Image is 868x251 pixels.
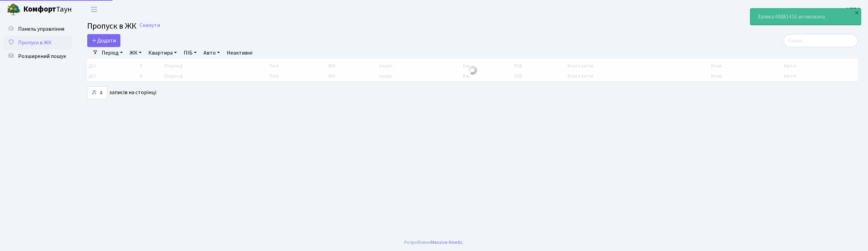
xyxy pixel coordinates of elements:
[784,34,858,47] input: Пошук...
[467,65,478,76] img: Обробка...
[3,49,72,63] a: Розширений пошук
[431,239,463,246] a: Massive Kinetic
[404,239,464,246] div: Розроблено .
[92,37,116,44] span: Додати
[87,86,107,99] select: записів на сторінці
[99,47,126,59] a: Період
[87,86,156,99] label: записів на сторінці
[18,39,52,46] span: Пропуск в ЖК
[18,25,64,33] span: Панель управління
[87,34,120,47] a: Додати
[87,20,136,32] span: Пропуск в ЖК
[3,36,72,49] a: Пропуск в ЖК
[146,47,180,59] a: Квартира
[18,53,66,60] span: Розширений пошук
[127,47,144,59] a: ЖК
[23,4,72,15] span: Таун
[201,47,223,59] a: Авто
[7,3,21,16] img: logo.png
[846,5,860,14] a: КПП4
[846,6,860,13] b: КПП4
[853,9,860,16] div: ×
[181,47,199,59] a: ПІБ
[140,22,160,29] a: Скинути
[3,22,72,36] a: Панель управління
[750,9,861,25] div: Заявка #8881416 активована
[224,47,255,59] a: Неактивні
[23,4,56,15] b: Комфорт
[86,4,103,15] button: Переключити навігацію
